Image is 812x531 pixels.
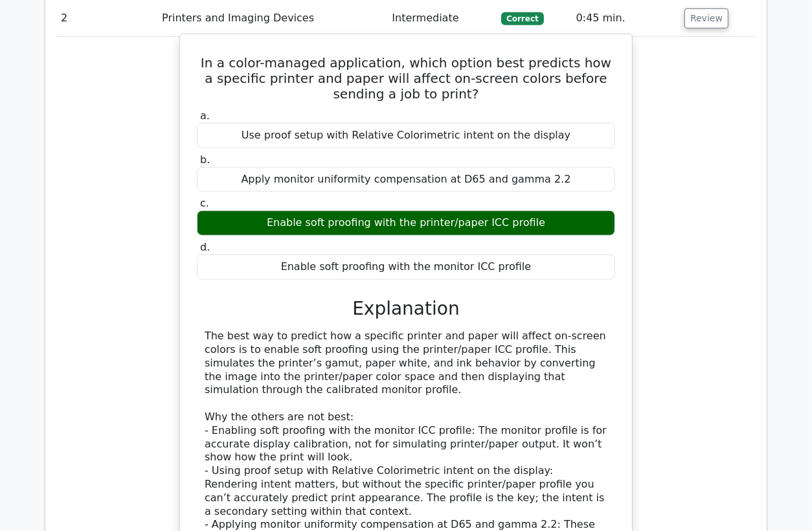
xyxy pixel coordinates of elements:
div: Enable soft proofing with the printer/paper ICC profile [197,210,615,236]
span: c. [200,197,209,209]
div: Apply monitor uniformity compensation at D65 and gamma 2.2 [197,167,615,192]
div: Enable soft proofing with the monitor ICC profile [197,254,615,280]
span: b. [200,153,210,166]
span: d. [200,241,210,253]
span: a. [200,109,210,122]
div: Use proof setup with Relative Colorimetric intent on the display [197,123,615,148]
h3: Explanation [205,298,607,320]
button: Review [684,8,728,28]
h5: In a color-managed application, which option best predicts how a specific printer and paper will ... [196,55,616,102]
span: Correct [501,12,543,25]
